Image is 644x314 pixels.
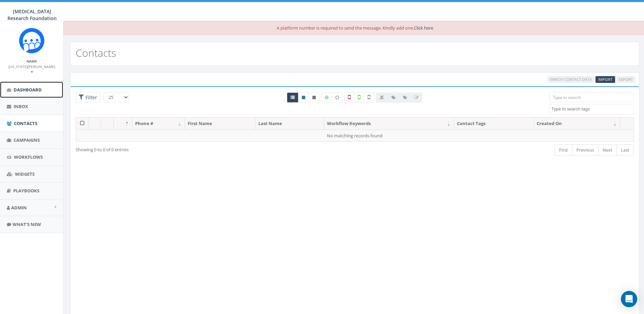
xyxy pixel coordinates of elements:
span: Campaigns [14,137,40,143]
a: Next [598,144,617,156]
i: This phone number is subscribed and will receive texts. [302,95,305,100]
label: Validated [354,92,364,103]
h2: Contacts [76,47,116,58]
th: Phone #: activate to sort column ascending [132,118,185,129]
a: Import [595,76,615,83]
span: Contacts [14,120,37,126]
span: CSV files only [598,77,612,82]
span: Playbooks [13,188,39,194]
div: Open Intercom Messenger [621,291,637,307]
a: Last [617,144,634,156]
small: [US_STATE][PERSON_NAME] [8,64,55,74]
a: First [555,144,572,156]
i: This phone number is unsubscribed and has opted-out of all texts. [312,95,316,100]
div: Showing 0 to 0 of 0 entries [76,144,302,153]
small: Name [26,59,37,64]
th: Last Name [256,118,325,129]
a: Opted Out [309,92,319,103]
input: Type to search [549,92,634,102]
span: Workflows [14,154,43,160]
label: Not a Mobile [344,92,354,103]
th: Created On: activate to sort column ascending [534,118,620,129]
span: Widgets [15,171,35,177]
label: Not Validated [364,92,374,103]
img: Rally_Corp_Icon.png [19,28,44,53]
a: Click here [414,25,433,31]
a: Previous [572,144,599,156]
td: No matching records found [76,129,634,142]
th: Contact Tags [454,118,534,129]
span: Dashboard [14,87,42,93]
span: [MEDICAL_DATA] Research Foundation [7,8,57,21]
label: Data Enriched [321,92,332,103]
span: Admin [11,205,27,211]
textarea: Search [551,106,633,112]
a: Active [298,92,309,103]
th: First Name [185,118,256,129]
label: Data not Enriched [332,92,343,103]
span: Advance Filter [76,92,100,103]
span: What's New [13,221,41,227]
span: Inbox [14,103,28,109]
a: All contacts [287,92,298,103]
span: Filter [84,94,97,101]
th: Workflow Keywords: activate to sort column ascending [324,118,454,129]
span: Import [598,77,612,82]
a: [US_STATE][PERSON_NAME] [8,63,55,75]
